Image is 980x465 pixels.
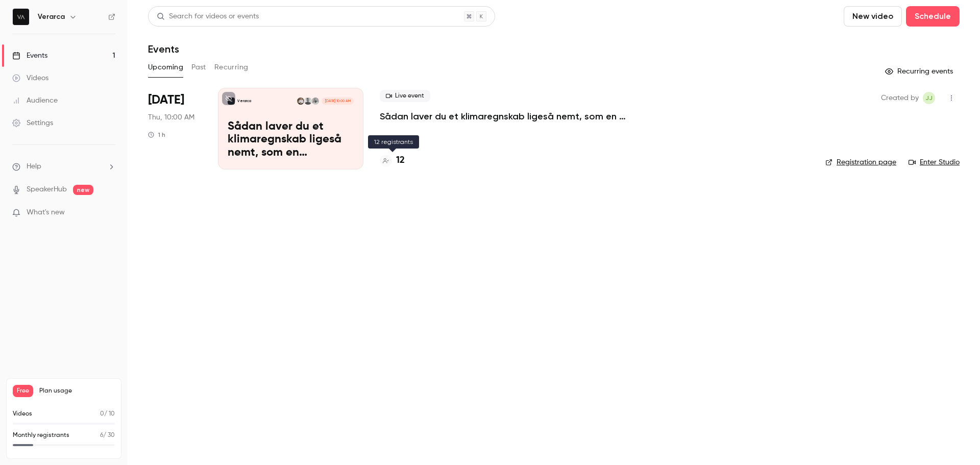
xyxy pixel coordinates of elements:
[304,97,311,105] img: Dan Skovgaard
[12,161,115,172] li: help-dropdown-opener
[218,88,363,169] a: Sådan laver du et klimaregnskab ligeså nemt, som en resultatopgørelseVerarcaSøren HøjbergDan Skov...
[148,43,179,55] h1: Events
[312,97,319,105] img: Søren Højberg
[157,11,259,22] div: Search for videos or events
[100,431,115,440] p: / 30
[380,90,430,102] span: Live event
[191,59,206,76] button: Past
[12,95,58,106] div: Audience
[297,97,304,105] img: Søren Orluf
[13,431,69,440] p: Monthly registrants
[909,157,960,167] a: Enter Studio
[148,92,184,108] span: [DATE]
[925,92,933,104] span: Jj
[27,161,41,172] span: Help
[100,409,115,419] p: / 10
[148,88,202,169] div: Oct 23 Thu, 10:00 AM (Europe/Copenhagen)
[880,63,960,80] button: Recurring events
[825,157,896,167] a: Registration page
[38,12,65,22] h6: Verarca
[923,92,935,104] span: Jonas jkr+wemarket@wemarket.dk
[881,92,919,104] span: Created by
[148,59,183,76] button: Upcoming
[906,6,960,27] button: Schedule
[100,432,103,438] span: 6
[27,207,65,218] span: What's new
[27,184,67,195] a: SpeakerHub
[12,51,47,61] div: Events
[396,154,405,167] h4: 12
[13,9,29,25] img: Verarca
[13,409,32,419] p: Videos
[103,208,115,217] iframe: Noticeable Trigger
[322,97,353,105] span: [DATE] 10:00 AM
[844,6,902,27] button: New video
[237,99,251,104] p: Verarca
[148,131,165,139] div: 1 h
[380,110,686,123] a: Sådan laver du et klimaregnskab ligeså nemt, som en resultatopgørelse
[39,387,115,395] span: Plan usage
[100,411,104,417] span: 0
[214,59,249,76] button: Recurring
[12,118,53,128] div: Settings
[228,120,354,160] p: Sådan laver du et klimaregnskab ligeså nemt, som en resultatopgørelse
[73,185,93,195] span: new
[12,73,48,83] div: Videos
[148,112,194,123] span: Thu, 10:00 AM
[380,154,405,167] a: 12
[13,385,33,397] span: Free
